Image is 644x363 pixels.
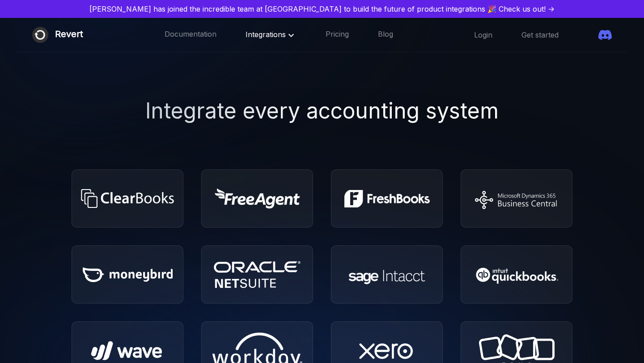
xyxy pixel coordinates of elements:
img: Wave Icon [86,339,169,363]
div: Revert [55,27,83,43]
img: Microsoft Business Central [466,186,567,211]
img: Moneybird Icon [83,267,173,282]
img: Revert logo [32,27,48,43]
a: [PERSON_NAME] has joined the incredible team at [GEOGRAPHIC_DATA] to build the future of product ... [4,4,640,14]
span: Integrations [246,30,297,39]
img: OracleNetsuite Icon [214,261,301,288]
a: Blog [378,29,393,41]
img: SageIntacct Icon [344,262,429,287]
img: Freshbooks Icon [344,190,430,207]
img: FreeAgent Icon [215,188,300,209]
a: Login [474,30,492,40]
img: Clearbooks Icon [79,189,176,208]
a: Get started [521,30,559,40]
a: Pricing [326,29,349,41]
a: Documentation [165,29,216,41]
img: Quickbooks Icon [472,263,561,287]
